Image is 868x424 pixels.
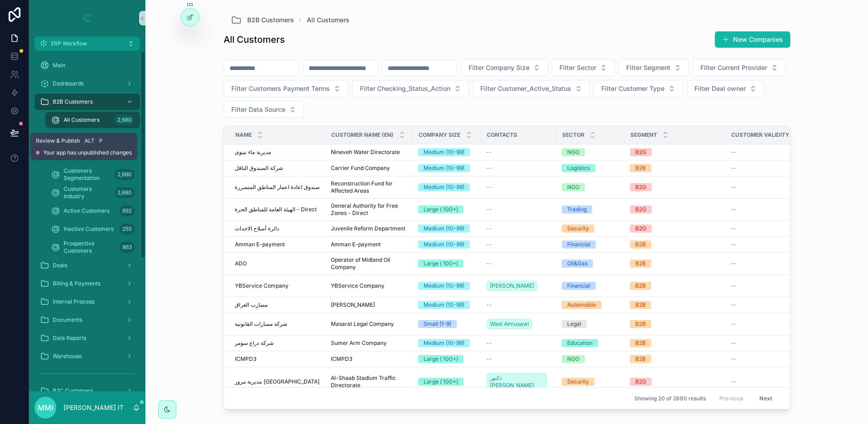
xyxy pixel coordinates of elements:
span: Sector [562,131,584,139]
a: Dashboards [35,75,140,92]
button: Next [753,391,778,405]
a: مديرية ماء نينوى [235,149,320,156]
a: Operator of Midland Oil Company [331,256,407,271]
a: Large ( 100+) [418,378,475,386]
span: Segment [630,131,657,139]
span: All Customers [64,116,100,124]
a: Juvenile Reform Department [331,225,407,232]
a: All Contacts [45,130,140,146]
a: Customers Segmentation2,680 [45,166,140,183]
span: Dashboards [53,80,84,87]
a: B2G [630,148,720,156]
div: B2G [635,224,646,233]
span: -- [486,165,492,172]
a: Data Reports [35,330,140,346]
div: Medium (10-99) [424,339,464,347]
span: Inactive Customers [64,225,114,233]
a: Large ( 100+) [418,355,475,363]
span: Name [235,131,252,139]
span: مضارب العراق [235,301,268,309]
span: -- [731,225,736,232]
span: Alt [85,137,95,145]
a: Prospective Customers863 [45,239,140,255]
a: NGO [562,355,619,363]
span: Filter Company Size [469,63,529,72]
a: صندوق اعادة اعمار المناطق المتضررة [235,184,320,191]
a: B2G [630,205,720,214]
a: Masarat Legal Company [331,320,407,328]
span: B2B Customers [247,15,294,25]
span: Juvenile Reform Department [331,225,405,232]
a: B2B [630,259,720,268]
div: 255 [120,224,135,234]
div: Large ( 100+) [424,205,458,214]
span: Data Reports [53,334,86,342]
div: Medium (10-99) [424,282,464,290]
a: New Companies [715,31,790,48]
span: Customer Validity [731,131,789,139]
div: Medium (10-99) [424,301,464,309]
button: Select Button [473,80,590,97]
div: Financial [567,282,590,290]
a: All Customers [307,15,349,25]
a: -- [731,184,801,191]
span: Masarat Legal Company [331,320,394,328]
a: B2B [630,339,720,347]
span: Wael Almusawi [490,320,529,328]
span: Customers Segmentation [64,167,111,182]
span: Filter Segment [626,63,670,72]
a: -- [731,339,801,347]
span: -- [486,260,492,267]
span: Nineveh Water Directorate [331,149,400,156]
span: -- [486,184,492,191]
a: Billing & Payments [35,275,140,292]
a: ICMPD3 [235,355,320,363]
a: -- [486,355,551,363]
div: B2G [635,183,646,191]
a: Deals [35,257,140,274]
span: Amman E-payment [235,241,285,248]
a: NGO [562,183,619,191]
span: ERP Workflow [51,40,87,47]
a: -- [486,241,551,248]
div: 2,680 [115,169,135,180]
span: Showing 20 of 2680 results [634,395,706,402]
span: MMI [38,402,53,413]
span: Carrier Fund Company [331,165,390,172]
div: Oil&Gas [567,259,588,268]
span: B2C Customers [53,387,93,394]
span: General Authority for Free Zones - Direct [331,202,407,217]
div: Medium (10-99) [424,148,464,156]
div: Legal [567,320,581,328]
a: Trading [562,205,619,214]
span: Billing & Payments [53,280,100,287]
span: B2B Customers [53,98,93,105]
a: Medium (10-99) [418,282,475,290]
button: ERP Workflow [35,36,140,51]
a: B2B [630,240,720,249]
div: B2B [635,240,646,249]
a: B2C Customers [35,383,140,399]
div: Financial [567,240,590,249]
div: B2B [635,282,646,290]
span: -- [486,241,492,248]
a: Main [35,57,140,74]
p: [PERSON_NAME] IT [64,403,124,412]
a: Financial [562,282,619,290]
div: Education [567,339,593,347]
span: ADO [235,260,247,267]
a: Small (1-9) [418,320,475,328]
span: -- [731,184,736,191]
span: -- [486,225,492,232]
div: Medium (10-99) [424,224,464,233]
span: -- [486,355,492,363]
span: YBService Company [235,282,289,289]
div: NGO [567,355,579,363]
a: دائرة أصلاح الاحداث [235,225,320,232]
span: -- [731,206,736,213]
a: -- [731,301,801,309]
span: Review & Publish [36,137,80,145]
a: -- [486,260,551,267]
a: Wael Almusawi [486,317,551,331]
